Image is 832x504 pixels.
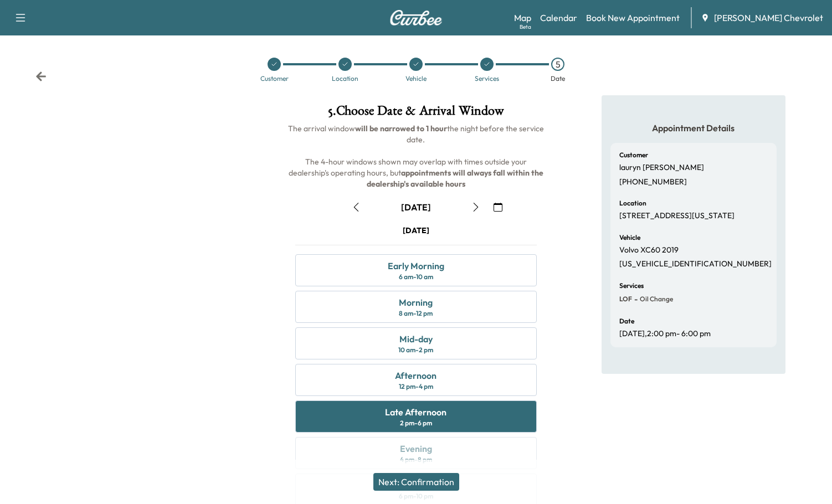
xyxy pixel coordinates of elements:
[398,346,433,354] div: 10 am - 2 pm
[399,296,433,309] div: Morning
[619,259,772,269] p: [US_VEHICLE_IDENTIFICATION_NUMBER]
[260,75,289,82] div: Customer
[619,163,704,173] p: lauryn [PERSON_NAME]
[388,259,444,272] div: Early Morning
[400,419,432,428] div: 2 pm - 6 pm
[619,245,679,255] p: Volvo XC60 2019
[399,382,433,391] div: 12 pm - 4 pm
[610,122,777,134] h5: Appointment Details
[619,152,648,158] h6: Customer
[619,282,644,289] h6: Services
[475,75,499,82] div: Services
[619,318,634,325] h6: Date
[35,71,47,82] div: Back
[714,11,823,24] span: [PERSON_NAME] Chevrolet
[638,295,673,304] span: Oil Change
[403,225,429,236] div: [DATE]
[332,75,358,82] div: Location
[619,329,711,339] p: [DATE] , 2:00 pm - 6:00 pm
[540,11,577,24] a: Calendar
[389,10,443,25] img: Curbee Logo
[288,124,546,189] span: The arrival window the night before the service date. The 4-hour windows shown may overlap with t...
[399,332,433,346] div: Mid-day
[514,11,531,24] a: MapBeta
[551,75,565,82] div: Date
[586,11,680,24] a: Book New Appointment
[619,200,646,207] h6: Location
[286,104,546,123] h1: 5 . Choose Date & Arrival Window
[373,473,459,491] button: Next: Confirmation
[551,58,564,71] div: 5
[399,272,433,281] div: 6 am - 10 am
[405,75,427,82] div: Vehicle
[401,201,431,213] div: [DATE]
[367,168,545,189] b: appointments will always fall within the dealership's available hours
[619,177,687,187] p: [PHONE_NUMBER]
[619,295,632,304] span: LOF
[520,23,531,31] div: Beta
[619,234,640,241] h6: Vehicle
[619,211,735,221] p: [STREET_ADDRESS][US_STATE]
[395,369,436,382] div: Afternoon
[355,124,447,133] b: will be narrowed to 1 hour
[399,309,433,318] div: 8 am - 12 pm
[385,405,446,419] div: Late Afternoon
[632,294,638,305] span: -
